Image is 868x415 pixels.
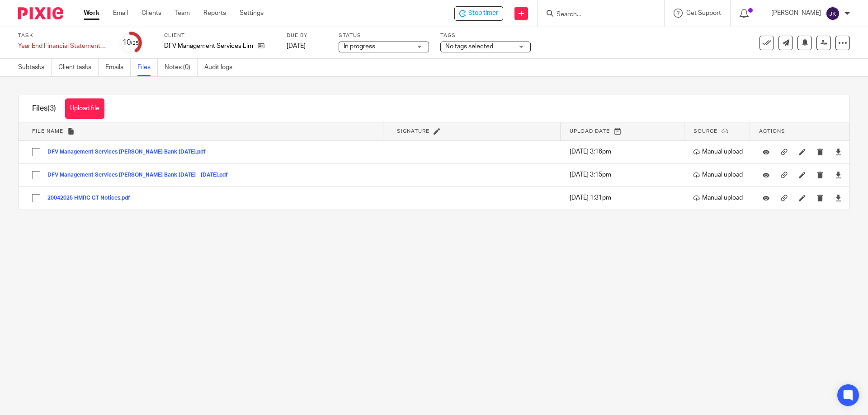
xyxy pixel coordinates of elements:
[240,9,264,18] a: Settings
[65,98,104,119] button: Upload file
[693,170,745,179] p: Manual upload
[142,9,161,18] a: Clients
[203,9,226,18] a: Reports
[84,9,99,18] a: Work
[440,32,531,39] label: Tags
[18,32,108,39] label: Task
[18,7,63,19] img: Pixie
[28,167,45,184] input: Select
[686,10,721,16] span: Get Support
[105,59,131,76] a: Emails
[287,43,306,49] span: [DATE]
[344,43,375,50] span: In progress
[47,195,137,201] button: 20042025 HMRC CT Notices.pdf
[164,42,253,51] p: DFV Management Services Limited
[18,59,52,76] a: Subtasks
[339,32,429,39] label: Status
[445,43,493,50] span: No tags selected
[47,105,56,112] span: (3)
[32,104,56,113] h1: Files
[454,6,503,21] div: DFV Management Services Limited - Year End Financial Statements & CT600 - Ltd Company
[468,9,498,18] span: Stop timer
[693,193,745,202] p: Manual upload
[113,9,128,18] a: Email
[771,9,821,18] p: [PERSON_NAME]
[28,144,45,161] input: Select
[556,11,637,19] input: Search
[28,190,45,207] input: Select
[18,42,108,51] div: Year End Financial Statements & CT600 - Ltd Company
[693,129,717,134] span: Source
[570,193,679,202] p: [DATE] 1:31pm
[137,59,158,76] a: Files
[175,9,190,18] a: Team
[570,129,610,134] span: Upload date
[204,59,239,76] a: Audit logs
[826,6,840,21] img: svg%3E
[835,193,842,202] a: Download
[131,41,139,46] small: /25
[759,129,785,134] span: Actions
[287,32,327,39] label: Due by
[47,172,235,178] button: DFV Management Services [PERSON_NAME] Bank [DATE] - [DATE].pdf
[18,42,108,51] div: Year End Financial Statements &amp; CT600 - Ltd Company
[693,147,745,156] p: Manual upload
[47,149,212,155] button: DFV Management Services [PERSON_NAME] Bank [DATE].pdf
[570,147,679,156] p: [DATE] 3:16pm
[397,129,429,134] span: Signature
[570,170,679,179] p: [DATE] 3:15pm
[164,32,275,39] label: Client
[123,37,139,48] div: 10
[835,170,842,179] a: Download
[58,59,99,76] a: Client tasks
[32,129,63,134] span: File name
[165,59,198,76] a: Notes (0)
[835,147,842,156] a: Download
